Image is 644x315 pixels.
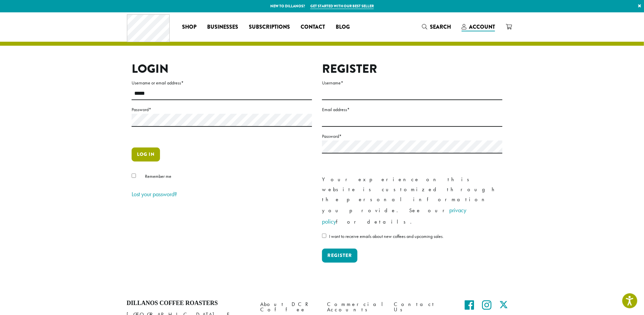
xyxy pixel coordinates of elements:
label: Email address [322,105,502,114]
label: Password [132,105,312,114]
p: Your experience on this website is customized through the personal information you provide. See o... [322,175,502,227]
a: Commercial Accounts [327,300,384,314]
h2: Register [322,62,502,76]
span: I want to receive emails about new coffees and upcoming sales. [329,233,444,239]
span: Subscriptions [249,23,290,31]
label: Password [322,132,502,140]
span: Businesses [207,23,238,31]
span: Contact [301,23,325,31]
a: About DCR Coffee [260,300,317,314]
a: Shop [177,22,202,32]
span: Account [469,23,495,31]
a: Search [417,21,456,32]
label: Username or email address [132,79,312,87]
a: Contact Us [394,300,451,314]
button: Register [322,249,357,263]
button: Log in [132,147,160,162]
span: Blog [336,23,350,31]
h2: Login [132,62,312,76]
a: Get started with our best seller [310,3,374,9]
a: Lost your password? [132,190,177,198]
span: Search [430,23,451,31]
a: privacy policy [322,206,466,225]
label: Username [322,79,502,87]
span: Remember me [145,173,171,179]
h4: Dillanos Coffee Roasters [127,300,250,307]
input: I want to receive emails about new coffees and upcoming sales. [322,234,326,238]
span: Shop [182,23,197,31]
